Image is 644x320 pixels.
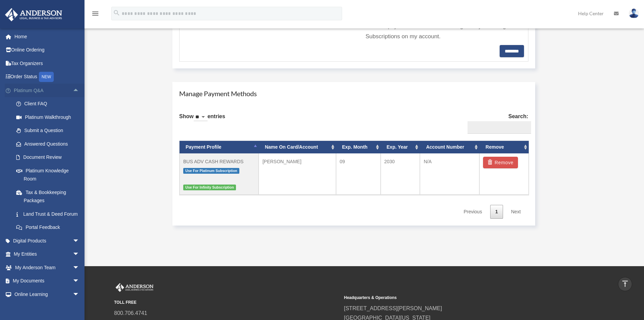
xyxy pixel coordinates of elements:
[5,57,90,70] a: Tax Organizers
[73,84,86,98] span: arrow_drop_up
[180,141,259,153] th: Payment Profile: activate to sort column descending
[183,185,236,190] span: Use For Infinity Subscription
[336,153,381,195] td: 09
[344,294,569,301] small: Headquarters & Operations
[9,97,90,111] a: Client FAQ
[259,141,336,153] th: Name On Card/Account: activate to sort column ascending
[621,280,629,288] i: vertical_align_top
[91,12,99,18] a: menu
[73,261,86,275] span: arrow_drop_down
[5,261,90,274] a: My Anderson Teamarrow_drop_down
[468,121,531,134] input: Search:
[73,234,86,248] span: arrow_drop_down
[420,141,479,153] th: Account Number: activate to sort column ascending
[5,43,90,57] a: Online Ordering
[9,186,90,207] a: Tax & Bookkeeping Packages
[5,234,90,248] a: Digital Productsarrow_drop_down
[506,205,526,219] a: Next
[5,248,90,261] a: My Entitiesarrow_drop_down
[9,124,90,137] a: Submit a Question
[359,21,519,42] label: Use this payment method for recurring Infinity Investing Subscriptions on my account.
[490,205,503,219] a: 1
[73,274,86,288] span: arrow_drop_down
[9,151,90,164] a: Document Review
[183,168,239,174] span: Use For Platinum Subscription
[5,287,90,301] a: Online Learningarrow_drop_down
[381,153,420,195] td: 2030
[483,157,518,168] button: Remove
[180,153,259,195] td: BUS ADV CASH REWARDS
[629,8,639,18] img: User Pic
[336,141,381,153] th: Exp. Month: activate to sort column ascending
[194,113,208,121] select: Showentries
[9,137,90,151] a: Answered Questions
[9,110,90,124] a: Platinum Walkthrough
[9,221,90,234] a: Portal Feedback
[420,153,479,195] td: N/A
[458,205,487,219] a: Previous
[9,164,90,186] a: Platinum Knowledge Room
[5,274,90,288] a: My Documentsarrow_drop_down
[381,141,420,153] th: Exp. Year: activate to sort column ascending
[179,89,528,98] h4: Manage Payment Methods
[179,112,225,128] label: Show entries
[91,9,99,18] i: menu
[114,299,339,306] small: TOLL FREE
[3,8,64,21] img: Anderson Advisors Platinum Portal
[39,72,54,82] div: NEW
[5,30,90,43] a: Home
[9,207,90,221] a: Land Trust & Deed Forum
[114,283,155,292] img: Anderson Advisors Platinum Portal
[5,84,90,97] a: Platinum Q&Aarrow_drop_up
[618,277,632,291] a: vertical_align_top
[114,310,147,316] a: 800.706.4741
[113,9,120,17] i: search
[73,248,86,261] span: arrow_drop_down
[73,287,86,301] span: arrow_drop_down
[344,305,442,311] a: [STREET_ADDRESS][PERSON_NAME]
[5,70,90,84] a: Order StatusNEW
[259,153,336,195] td: [PERSON_NAME]
[479,141,528,153] th: Remove: activate to sort column ascending
[465,112,528,134] label: Search:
